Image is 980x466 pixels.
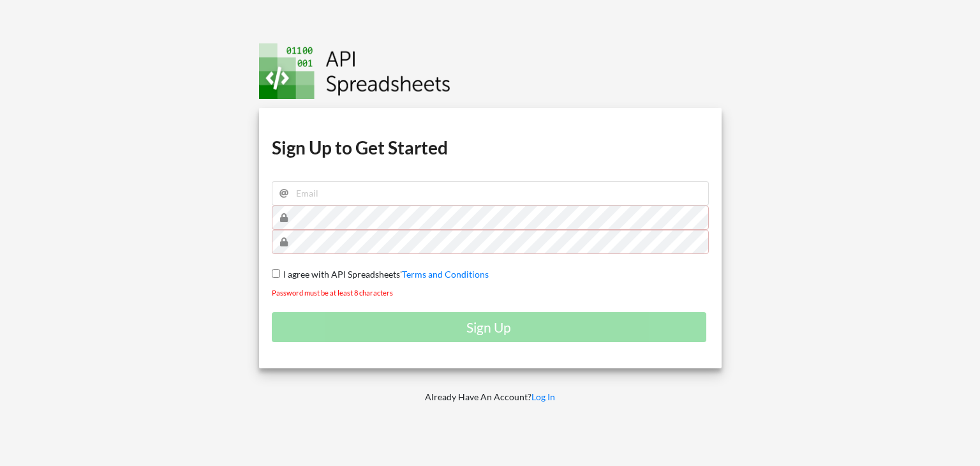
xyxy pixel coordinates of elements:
a: Log In [531,391,555,402]
a: Terms and Conditions [402,269,489,280]
img: Logo.png [259,43,450,99]
span: I agree with API Spreadsheets' [280,269,402,280]
h1: Sign Up to Get Started [272,136,709,159]
small: Password must be at least 8 characters [272,289,393,297]
input: Email [272,181,709,206]
p: Already Have An Account? [250,391,731,403]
